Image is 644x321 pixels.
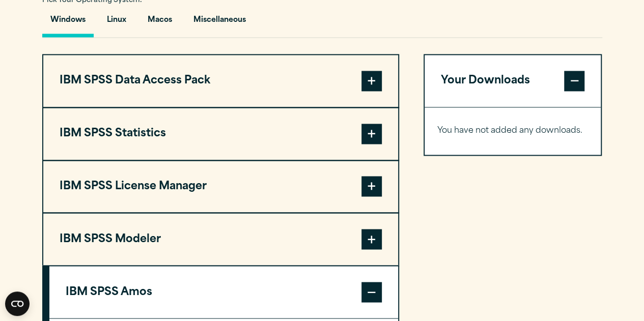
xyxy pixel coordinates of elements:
button: Macos [139,8,180,37]
button: IBM SPSS License Manager [43,161,398,213]
button: IBM SPSS Amos [49,266,398,318]
button: Windows [42,8,94,37]
p: You have not added any downloads. [437,124,589,138]
button: Miscellaneous [185,8,254,37]
button: Linux [99,8,134,37]
button: IBM SPSS Statistics [43,108,398,160]
button: IBM SPSS Modeler [43,213,398,265]
button: Open CMP widget [5,291,30,316]
button: Your Downloads [425,55,601,107]
div: Your Downloads [425,107,601,155]
button: IBM SPSS Data Access Pack [43,55,398,107]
